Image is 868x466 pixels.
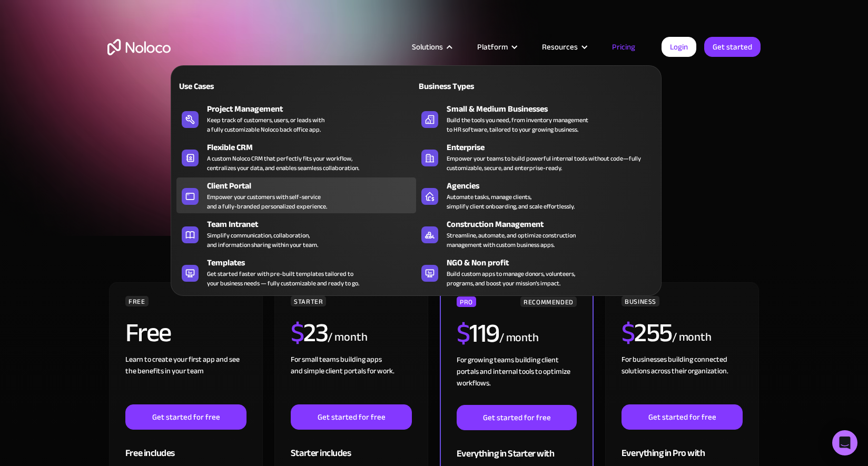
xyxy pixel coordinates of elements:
div: Platform [464,40,529,54]
div: BUSINESS [622,296,659,306]
span: $ [622,308,635,358]
div: Enterprise [447,141,660,154]
div: Everything in Starter with [457,430,577,464]
h2: Free [125,320,171,346]
div: Free includes [125,430,246,464]
div: Agencies [447,180,660,192]
a: Pricing [599,40,648,54]
a: EnterpriseEmpower your teams to build powerful internal tools without code—fully customizable, se... [416,139,656,175]
div: Get started faster with pre-built templates tailored to your business needs — fully customizable ... [207,269,359,288]
div: Solutions [412,40,443,54]
div: Empower your teams to build powerful internal tools without code—fully customizable, secure, and ... [447,154,650,173]
div: Streamline, automate, and optimize construction management with custom business apps. [447,231,576,250]
div: Client Portal [207,180,421,192]
a: Flexible CRMA custom Noloco CRM that perfectly fits your workflow,centralizes your data, and enab... [176,139,416,175]
a: home [107,39,171,55]
div: Automate tasks, manage clients, simplify client onboarding, and scale effortlessly. [447,192,575,211]
a: Construction ManagementStreamline, automate, and optimize constructionmanagement with custom busi... [416,216,656,252]
div: Open Intercom Messenger [832,430,857,455]
div: Use Cases [176,80,292,93]
a: Business Types [416,74,656,98]
div: Flexible CRM [207,141,421,154]
a: Small & Medium BusinessesBuild the tools you need, from inventory managementto HR software, tailo... [416,101,656,136]
span: $ [457,309,470,358]
div: Everything in Pro with [622,430,743,464]
a: Get started for free [291,404,412,430]
span: $ [291,308,304,358]
div: Resources [542,40,578,54]
a: Get started for free [622,404,743,430]
h2: 119 [457,320,499,346]
a: Get started [704,37,761,57]
div: Solutions [399,40,464,54]
div: STARTER [291,296,326,306]
a: Get started for free [457,405,577,430]
div: Construction Management [447,218,660,231]
a: Get started for free [125,404,246,430]
div: Keep track of customers, users, or leads with a fully customizable Noloco back office app. [207,115,324,134]
h2: 255 [622,320,672,346]
div: For businesses building connected solutions across their organization. ‍ [622,354,743,404]
div: For small teams building apps and simple client portals for work. ‍ [291,354,412,404]
div: Starter includes [291,430,412,464]
div: PRO [457,296,476,307]
nav: Solutions [171,51,662,296]
div: Resources [529,40,599,54]
a: TemplatesGet started faster with pre-built templates tailored toyour business needs — fully custo... [176,254,416,290]
div: FREE [125,296,149,306]
div: Simplify communication, collaboration, and information sharing within your team. [207,231,318,250]
h2: 23 [291,320,328,346]
div: NGO & Non profit [447,256,660,269]
div: Templates [207,256,421,269]
h1: A plan for organizations of all sizes [107,90,761,121]
div: Small & Medium Businesses [447,103,660,115]
a: Project ManagementKeep track of customers, users, or leads witha fully customizable Noloco back o... [176,101,416,136]
div: Platform [477,40,508,54]
div: / month [499,330,539,346]
div: Business Types [416,80,531,93]
div: Build custom apps to manage donors, volunteers, programs, and boost your mission’s impact. [447,269,575,288]
div: / month [328,329,367,346]
div: Build the tools you need, from inventory management to HR software, tailored to your growing busi... [447,115,588,134]
div: Learn to create your first app and see the benefits in your team ‍ [125,354,246,404]
a: AgenciesAutomate tasks, manage clients,simplify client onboarding, and scale effortlessly. [416,177,656,213]
a: Login [662,37,696,57]
div: A custom Noloco CRM that perfectly fits your workflow, centralizes your data, and enables seamles... [207,154,359,173]
div: RECOMMENDED [520,296,577,307]
div: Empower your customers with self-service and a fully-branded personalized experience. [207,192,327,211]
div: Project Management [207,103,421,115]
a: Client PortalEmpower your customers with self-serviceand a fully-branded personalized experience. [176,177,416,213]
a: Use Cases [176,74,416,98]
div: For growing teams building client portals and internal tools to optimize workflows. [457,354,577,405]
div: / month [672,329,712,346]
a: Team IntranetSimplify communication, collaboration,and information sharing within your team. [176,216,416,252]
div: Team Intranet [207,218,421,231]
a: NGO & Non profitBuild custom apps to manage donors, volunteers,programs, and boost your mission’s... [416,254,656,290]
